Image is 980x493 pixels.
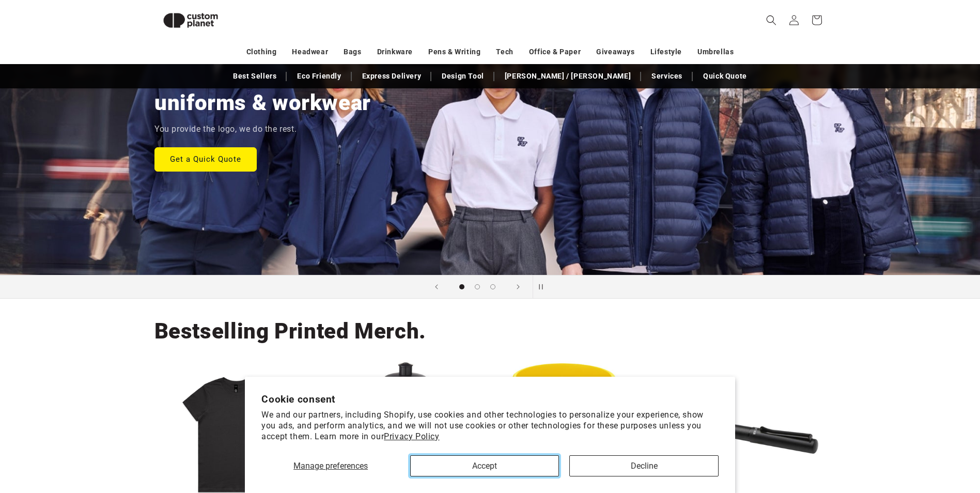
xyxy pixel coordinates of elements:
[485,279,501,295] button: Load slide 3 of 3
[154,122,297,137] p: You provide the logo, we do the rest.
[496,43,513,61] a: Tech
[246,43,277,61] a: Clothing
[228,67,282,85] a: Best Sellers
[470,279,485,295] button: Load slide 2 of 3
[507,275,530,298] button: Next slide
[154,317,426,345] h2: Bestselling Printed Merch.
[344,43,361,61] a: Bags
[293,461,368,471] span: Manage preferences
[529,43,581,61] a: Office & Paper
[428,43,480,61] a: Pens & Writing
[357,67,427,85] a: Express Delivery
[292,43,328,61] a: Headwear
[569,455,718,476] button: Decline
[596,43,634,61] a: Giveaways
[698,67,752,85] a: Quick Quote
[377,43,413,61] a: Drinkware
[437,67,489,85] a: Design Tool
[384,432,439,441] a: Privacy Policy
[807,381,980,493] iframe: Chat Widget
[760,9,783,32] summary: Search
[261,393,719,405] h2: Cookie consent
[261,410,719,442] p: We and our partners, including Shopify, use cookies and other technologies to personalize your ex...
[261,455,400,476] button: Manage preferences
[154,147,257,171] a: Get a Quick Quote
[646,67,688,85] a: Services
[454,279,470,295] button: Load slide 1 of 3
[533,275,555,298] button: Pause slideshow
[292,67,346,85] a: Eco Friendly
[500,67,636,85] a: [PERSON_NAME] / [PERSON_NAME]
[697,43,734,61] a: Umbrellas
[154,89,371,117] h2: uniforms & workwear
[154,4,227,37] img: Custom Planet
[650,43,682,61] a: Lifestyle
[425,275,448,298] button: Previous slide
[410,455,559,476] button: Accept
